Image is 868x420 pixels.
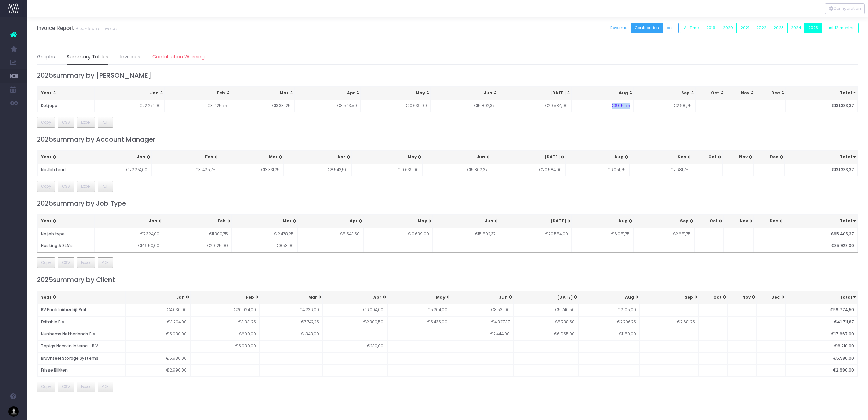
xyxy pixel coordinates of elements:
[37,215,94,228] th: Year: activate to sort column ascending
[789,90,857,96] div: Total
[294,100,361,112] td: €8.543,50
[41,183,51,189] span: Copy
[94,215,163,228] th: Jan: activate to sort column ascending
[433,215,499,228] th: Jun: activate to sort column ascending
[644,295,698,301] div: Sep
[94,240,163,252] td: €14.950,00
[84,154,151,160] div: Jan
[422,164,491,176] td: €15.802,37
[94,228,163,240] td: €7.324,00
[786,364,858,377] th: €2.990,00
[102,183,108,189] span: PDF
[41,154,80,160] div: Year
[37,228,94,240] th: No job type
[582,295,639,301] div: Aug
[699,90,725,96] div: Oct
[125,328,191,340] td: €5.980,00
[120,49,140,65] a: Invoices
[191,291,260,304] th: Feb: activate to sort column ascending
[451,304,513,316] td: €8.531,00
[81,260,91,266] span: Excel
[98,117,113,128] button: PDF
[363,228,433,240] td: €10.639,00
[58,181,74,192] button: CSV
[37,276,859,284] h4: summary by Client
[151,164,219,176] td: €31.425,75
[634,100,695,112] td: €2.681,75
[703,23,719,33] button: 2019
[232,240,297,252] td: €853,00
[37,240,94,252] th: Hosting & SLA's
[495,154,565,160] div: [DATE]
[37,72,859,79] h4: summary by [PERSON_NAME]
[633,154,692,160] div: Sep
[80,164,151,176] td: €22.274,00
[351,164,422,176] td: €10.639,00
[81,119,91,125] span: Excel
[498,100,571,112] td: €20.584,00
[58,117,74,128] button: CSV
[95,100,164,112] td: €22.274,00
[77,257,95,268] button: Excel
[77,181,95,192] button: Excel
[607,21,679,35] div: Small button group
[387,304,451,316] td: €5.204,00
[759,90,785,96] div: Dec
[323,340,387,353] td: €230,00
[37,353,125,365] th: Bruynzeel Storage Systems
[566,164,629,176] td: €6.051,75
[387,316,451,328] td: €5.435,00
[753,23,770,33] button: 2022
[231,100,294,112] td: €13.331,25
[637,218,694,224] div: Sep
[37,25,120,32] h3: Invoice Report
[513,304,579,316] td: €5.740,50
[633,228,694,240] td: €2.681,75
[194,295,259,301] div: Feb
[41,119,51,125] span: Copy
[219,151,283,164] th: Mar: activate to sort column ascending
[698,218,723,224] div: Oct
[786,353,858,365] th: €5.980,00
[517,295,578,301] div: [DATE]
[663,23,679,33] button: cost
[231,86,294,100] th: Mar: activate to sort column ascending
[502,90,571,96] div: [DATE]
[631,23,663,33] button: Contribution
[729,90,755,96] div: Nov
[41,295,125,301] div: Year
[168,90,231,96] div: Feb
[80,151,151,164] th: Jan: activate to sort column ascending
[422,151,491,164] th: Jun: activate to sort column ascending
[37,316,125,328] th: Exitable B.V.
[98,257,113,268] button: PDF
[637,90,695,96] div: Sep
[629,164,692,176] td: €2.681,75
[98,382,113,393] button: PDF
[41,218,94,224] div: Year
[125,304,191,316] td: €4.030,00
[786,328,858,340] th: €17.667,00
[731,295,756,301] div: Nov
[155,154,219,160] div: Feb
[513,316,579,328] td: €8.788,50
[323,291,387,304] th: Apr: activate to sort column ascending
[640,316,699,328] td: €2.681,75
[58,257,74,268] button: CSV
[770,23,788,33] button: 2023
[513,291,579,304] th: Jul: activate to sort column ascending
[95,86,164,100] th: Jan: activate to sort column ascending
[566,151,629,164] th: Aug: activate to sort column ascending
[301,218,363,224] div: Apr
[804,23,822,33] button: 2025
[788,154,857,160] div: Total
[125,353,191,365] td: €5.980,00
[62,183,70,189] span: CSV
[223,154,283,160] div: Mar
[232,228,297,240] td: €12.478,25
[297,215,363,228] th: Apr: activate to sort column ascending
[787,23,805,33] button: 2024
[680,23,703,33] button: All Time
[37,151,80,164] th: Year: activate to sort column ascending
[694,215,724,228] th: Oct: activate to sort column ascending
